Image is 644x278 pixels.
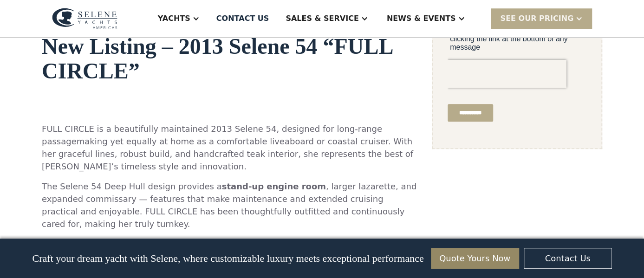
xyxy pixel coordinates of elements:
[216,13,269,24] div: Contact US
[2,207,106,223] strong: I want to subscribe to your Newsletter.
[42,95,419,115] h3: ‍
[52,8,117,29] img: logo
[42,34,392,83] strong: New Listing – 2013 Selene 54 “FULL CIRCLE”
[42,123,419,173] p: FULL CIRCLE is a beautifully maintained 2013 Selene 54, designed for long-range passagemaking yet...
[500,13,573,24] div: SEE Our Pricing
[431,248,519,269] a: Quote Yours Now
[222,181,326,191] strong: stand-up engine room
[387,13,456,24] div: News & EVENTS
[158,13,190,24] div: Yachts
[42,180,419,230] p: The Selene 54 Deep Hull design provides a , larger lazarette, and expanded commissary — features ...
[2,207,123,239] span: Unsubscribe any time by clicking the link at the bottom of any message
[42,238,419,250] p: ‍
[32,252,423,265] p: Craft your dream yacht with Selene, where customizable luxury meets exceptional performance
[491,8,592,28] div: SEE Our Pricing
[524,248,612,269] a: Contact Us
[2,207,9,213] input: I want to subscribe to your Newsletter.Unsubscribe any time by clicking the link at the bottom of...
[286,13,358,24] div: Sales & Service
